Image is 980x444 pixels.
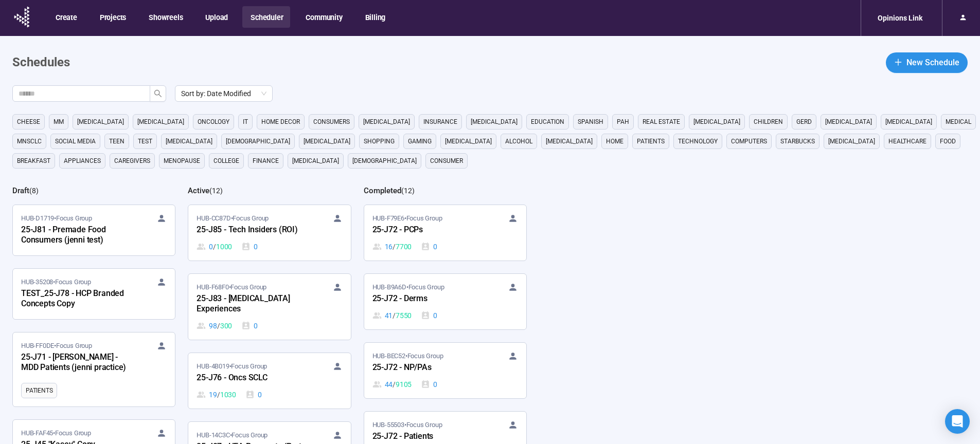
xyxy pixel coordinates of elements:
[408,136,432,146] span: gaming
[17,117,40,127] span: cheese
[13,269,175,319] a: HUB-35208•Focus GroupTEST_25-J78 - HCP Branded Concepts Copy
[780,136,815,146] span: starbucks
[241,241,258,252] div: 0
[164,156,200,166] span: menopause
[21,277,91,287] span: HUB-35208 • Focus Group
[220,320,232,331] span: 300
[188,186,209,195] h2: Active
[47,6,84,28] button: Create
[940,136,956,146] span: Food
[423,117,457,127] span: Insurance
[396,310,412,321] span: 7550
[643,117,680,127] span: real estate
[217,320,220,331] span: /
[363,117,410,127] span: [MEDICAL_DATA]
[292,156,339,166] span: [MEDICAL_DATA]
[471,117,518,127] span: [MEDICAL_DATA]
[64,156,101,166] span: appliances
[197,320,232,331] div: 98
[13,205,175,255] a: HUB-D1719•Focus Group25-J81 - Premade Food Consumers (jenni test)
[243,117,248,127] span: it
[885,117,932,127] span: [MEDICAL_DATA]
[220,389,236,400] span: 1030
[352,156,417,166] span: [DEMOGRAPHIC_DATA]
[372,224,486,237] div: 25-J72 - PCPs
[796,117,812,127] span: GERD
[197,6,235,28] button: Upload
[304,136,350,146] span: [MEDICAL_DATA]
[396,241,412,252] span: 7700
[21,351,134,375] div: 25-J71 - [PERSON_NAME] - MDD Patients (jenni practice)
[393,241,396,252] span: /
[92,6,133,28] button: Projects
[188,205,350,261] a: HUB-CC87D•Focus Group25-J85 - Tech Insiders (ROI)0 / 10000
[372,420,442,430] span: HUB-55503 • Focus Group
[29,187,39,195] span: ( 8 )
[396,379,412,390] span: 9105
[137,117,184,127] span: [MEDICAL_DATA]
[364,274,526,329] a: HUB-B9A6D•Focus Group25-J72 - Derms41 / 75500
[313,117,350,127] span: consumers
[894,58,902,66] span: plus
[188,274,350,340] a: HUB-F68F0•Focus Group25-J83 - [MEDICAL_DATA] Experiences98 / 3000
[13,332,175,406] a: HUB-FF0DE•Focus Group25-J71 - [PERSON_NAME] - MDD Patients (jenni practice)Patients
[216,241,232,252] span: 1000
[12,53,70,72] h1: Schedules
[401,187,415,195] span: ( 12 )
[421,379,437,390] div: 0
[693,117,740,127] span: [MEDICAL_DATA]
[242,6,290,28] button: Scheduler
[181,86,266,101] span: Sort by: Date Modified
[364,136,395,146] span: shopping
[297,6,349,28] button: Community
[55,136,96,146] span: social media
[886,52,968,73] button: plusNew Schedule
[197,361,267,372] span: HUB-4B019 • Focus Group
[54,117,64,127] span: MM
[197,213,269,224] span: HUB-CC87D • Focus Group
[445,136,492,146] span: [MEDICAL_DATA]
[606,136,623,146] span: home
[421,310,437,321] div: 0
[637,136,665,146] span: Patients
[241,320,258,331] div: 0
[150,85,166,102] button: search
[372,361,486,375] div: 25-J72 - NP/PAs
[372,213,442,224] span: HUB-F79E6 • Focus Group
[197,389,236,400] div: 19
[12,186,29,195] h2: Draft
[372,430,486,443] div: 25-J72 - Patients
[421,241,437,252] div: 0
[209,187,223,195] span: ( 12 )
[825,117,872,127] span: [MEDICAL_DATA]
[166,136,212,146] span: [MEDICAL_DATA]
[906,56,959,69] span: New Schedule
[364,343,526,398] a: HUB-BEC52•Focus Group25-J72 - NP/PAs44 / 91050
[213,241,216,252] span: /
[213,156,239,166] span: college
[828,136,875,146] span: [MEDICAL_DATA]
[945,409,970,434] div: Open Intercom Messenger
[731,136,767,146] span: computers
[114,156,150,166] span: caregivers
[261,117,300,127] span: home decor
[138,136,152,146] span: Test
[197,430,268,440] span: HUB-14C3C • Focus Group
[372,379,412,390] div: 44
[372,351,443,361] span: HUB-BEC52 • Focus Group
[393,310,396,321] span: /
[245,389,262,400] div: 0
[372,292,486,306] div: 25-J72 - Derms
[364,205,526,261] a: HUB-F79E6•Focus Group25-J72 - PCPs16 / 77000
[372,282,444,292] span: HUB-B9A6D • Focus Group
[197,372,310,385] div: 25-J76 - Oncs SCLC
[21,224,134,247] div: 25-J81 - Premade Food Consumers (jenni test)
[531,117,564,127] span: education
[154,89,162,98] span: search
[430,156,463,166] span: consumer
[198,117,229,127] span: oncology
[17,156,50,166] span: breakfast
[226,136,290,146] span: [DEMOGRAPHIC_DATA]
[372,310,412,321] div: 41
[197,282,266,292] span: HUB-F68F0 • Focus Group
